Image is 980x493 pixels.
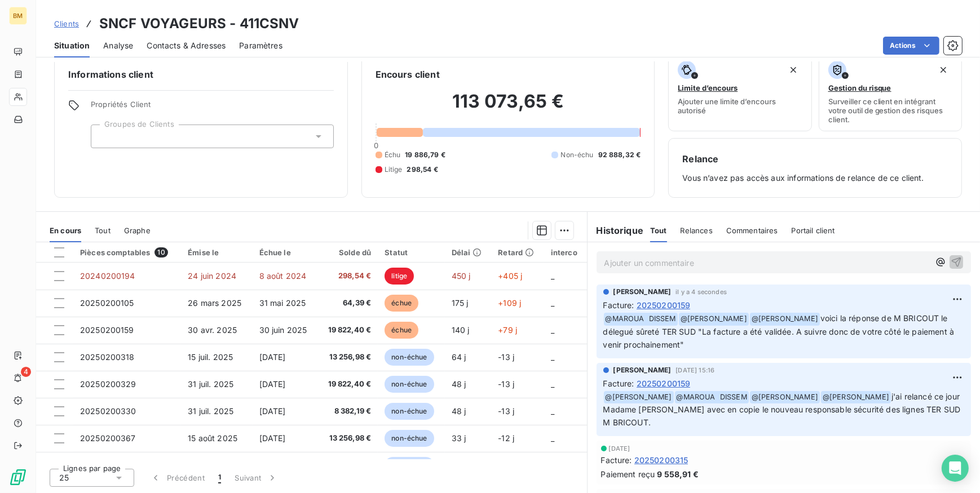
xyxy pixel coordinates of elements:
[498,271,522,281] span: +405 j
[588,224,644,237] h6: Historique
[324,433,371,444] span: 13 256,98 €
[385,295,418,312] span: échue
[498,379,514,389] span: -13 j
[676,288,727,295] span: il y a 4 secondes
[385,403,434,420] span: non-échue
[143,466,211,490] button: Précédent
[80,379,136,389] span: 20250200329
[603,392,963,428] span: j'ai relancé ce jour Madame [PERSON_NAME] avec en copie le nouveau responsable sécurité des ligne...
[228,466,285,490] button: Suivant
[385,349,434,366] span: non-échue
[385,165,403,175] span: Litige
[452,248,485,257] div: Délai
[675,391,749,404] span: @ MAROUA DISSEM
[218,472,221,483] span: 1
[551,248,580,257] div: interco
[821,391,891,404] span: @ [PERSON_NAME]
[551,379,554,389] span: _
[637,377,691,389] span: 20250200159
[682,152,948,184] div: Vous n’avez pas accès aux informations de relance de ce client.
[259,271,307,281] span: 8 août 2024
[452,271,471,281] span: 450 j
[792,226,835,235] span: Portail client
[188,271,236,281] span: 24 juin 2024
[657,468,699,480] span: 9 558,91 €
[598,150,641,160] span: 92 888,32 €
[324,297,371,309] span: 64,39 €
[154,247,167,257] span: 10
[80,352,135,362] span: 20250200318
[324,352,371,363] span: 13 256,98 €
[376,68,440,81] h6: Encours client
[324,379,371,390] span: 19 822,40 €
[609,445,630,452] span: [DATE]
[324,406,371,417] span: 8 382,19 €
[405,150,445,160] span: 19 886,79 €
[9,468,27,486] img: Logo LeanPay
[452,433,466,443] span: 33 j
[601,454,632,466] span: Facture :
[637,299,691,311] span: 20250200159
[80,271,135,281] span: 20240200194
[676,367,714,374] span: [DATE] 15:16
[601,468,655,480] span: Paiement reçu
[376,90,641,124] h2: 113 073,65 €
[91,100,334,116] span: Propriétés Client
[54,40,90,51] span: Situation
[498,298,521,308] span: +109 j
[239,40,282,51] span: Paramètres
[678,83,738,92] span: Limite d’encours
[385,376,434,393] span: non-échue
[188,406,233,416] span: 31 juil. 2025
[54,18,79,29] a: Clients
[324,270,371,282] span: 298,54 €
[604,391,674,404] span: @ [PERSON_NAME]
[59,472,69,483] span: 25
[385,430,434,447] span: non-échue
[259,298,306,308] span: 31 mai 2025
[188,433,237,443] span: 15 août 2025
[147,40,226,51] span: Contacts & Adresses
[603,377,634,389] span: Facture :
[80,298,134,308] span: 20250200105
[750,391,820,404] span: @ [PERSON_NAME]
[551,406,554,416] span: _
[498,433,514,443] span: -12 j
[942,455,969,482] div: Open Intercom Messenger
[498,325,517,335] span: +79 j
[100,131,109,141] input: Ajouter une valeur
[551,271,554,281] span: _
[560,150,593,160] span: Non-échu
[95,226,111,235] span: Tout
[603,313,957,349] span: voici la réponse de M BRICOUT le délegué sûreté TER SUD "La facture a été validée. A suivre donc ...
[188,248,245,257] div: Émise le
[124,226,151,235] span: Graphe
[634,454,688,466] span: 20250200315
[259,433,286,443] span: [DATE]
[828,83,891,92] span: Gestion du risque
[407,165,438,175] span: 298,54 €
[828,97,952,124] span: Surveiller ce client en intégrant votre outil de gestion des risques client.
[259,248,311,257] div: Échue le
[80,433,136,443] span: 20250200367
[385,248,438,257] div: Statut
[603,299,634,311] span: Facture :
[259,379,286,389] span: [DATE]
[259,352,286,362] span: [DATE]
[498,352,514,362] span: -13 j
[188,379,233,389] span: 31 juil. 2025
[551,433,554,443] span: _
[452,379,466,389] span: 48 j
[452,298,469,308] span: 175 j
[613,365,672,375] span: [PERSON_NAME]
[750,313,820,326] span: @ [PERSON_NAME]
[259,406,286,416] span: [DATE]
[682,152,948,166] h6: Relance
[324,248,371,257] div: Solde dû
[883,37,939,55] button: Actions
[324,325,371,336] span: 19 822,40 €
[9,7,27,25] div: BM
[498,406,514,416] span: -13 j
[819,54,962,131] button: Gestion du risqueSurveiller ce client en intégrant votre outil de gestion des risques client.
[68,68,334,81] h6: Informations client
